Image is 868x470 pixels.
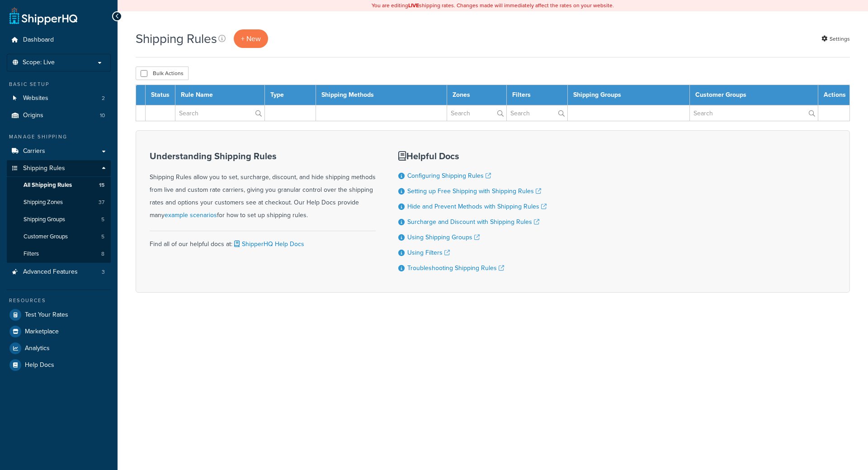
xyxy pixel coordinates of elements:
a: Advanced Features 3 [7,264,111,280]
span: Websites [23,95,48,102]
li: All Shipping Rules [7,177,111,194]
a: Carriers [7,143,111,160]
a: Help Docs [7,357,111,373]
span: 15 [99,181,104,189]
span: Origins [23,112,43,119]
span: 5 [101,233,104,241]
span: Shipping Zones [24,199,63,206]
span: Advanced Features [23,268,78,276]
a: Configuring Shipping Rules [407,171,491,180]
a: Troubleshooting Shipping Rules [407,263,504,273]
li: Shipping Rules [7,160,111,263]
div: Manage Shipping [7,133,111,141]
th: Actions [818,85,850,105]
a: Using Shipping Groups [407,233,480,242]
span: All Shipping Rules [24,181,72,189]
span: Marketplace [25,328,59,336]
button: Bulk Actions [136,66,189,80]
a: example scenarios [165,210,217,220]
th: Customer Groups [689,85,818,105]
a: Using Filters [407,248,450,257]
span: Customer Groups [24,233,68,241]
th: Shipping Groups [568,85,690,105]
span: 2 [102,95,105,102]
li: Advanced Features [7,264,111,280]
li: Websites [7,90,111,107]
a: Customer Groups 5 [7,228,111,245]
th: Type [264,85,316,105]
span: Scope: Live [23,59,55,66]
div: Basic Setup [7,81,111,88]
div: Find all of our helpful docs at: [150,231,376,251]
th: Filters [506,85,568,105]
span: Shipping Groups [24,216,65,223]
a: Shipping Groups 5 [7,211,111,228]
div: Shipping Rules allow you to set, surcharge, discount, and hide shipping methods from live and cus... [150,151,376,222]
span: Dashboard [23,36,54,44]
a: Analytics [7,340,111,356]
b: LIVE [408,1,419,9]
th: Shipping Methods [316,85,447,105]
a: ShipperHQ Help Docs [232,239,304,249]
li: Shipping Groups [7,211,111,228]
h3: Helpful Docs [398,151,547,161]
a: Shipping Rules [7,160,111,177]
span: 37 [99,199,104,206]
span: 5 [101,216,104,223]
li: Origins [7,107,111,124]
li: Customer Groups [7,228,111,245]
a: Surcharge and Discount with Shipping Rules [407,217,539,227]
span: Carriers [23,147,45,155]
span: 8 [101,250,104,258]
a: Filters 8 [7,246,111,262]
input: Search [507,105,568,121]
a: Websites 2 [7,90,111,107]
input: Search [175,105,264,121]
h1: Shipping Rules [136,30,217,47]
a: Hide and Prevent Methods with Shipping Rules [407,202,547,211]
th: Rule Name [175,85,265,105]
th: Status [146,85,175,105]
a: ShipperHQ Home [9,7,77,25]
li: Filters [7,246,111,262]
a: Settings [821,33,850,45]
a: Shipping Zones 37 [7,194,111,211]
div: Resources [7,297,111,304]
a: Dashboard [7,32,111,48]
span: 3 [102,268,105,276]
span: + New [241,33,261,44]
li: Shipping Zones [7,194,111,211]
span: Filters [24,250,39,258]
input: Search [690,105,818,121]
a: Marketplace [7,323,111,340]
span: Test Your Rates [25,311,68,319]
span: 10 [100,112,105,119]
span: Help Docs [25,361,54,369]
a: Origins 10 [7,107,111,124]
input: Search [447,105,506,121]
a: Setting up Free Shipping with Shipping Rules [407,186,541,196]
th: Zones [447,85,506,105]
h3: Understanding Shipping Rules [150,151,376,161]
span: Analytics [25,345,50,352]
a: Test Your Rates [7,307,111,323]
span: Shipping Rules [23,165,65,172]
a: All Shipping Rules 15 [7,177,111,194]
a: + New [234,29,268,48]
